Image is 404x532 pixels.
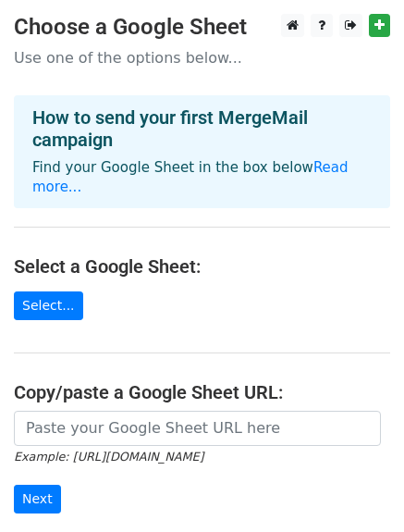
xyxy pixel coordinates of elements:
[32,158,372,197] p: Find your Google Sheet in the box below
[14,411,381,446] input: Paste your Google Sheet URL here
[14,48,390,68] p: Use one of the options below...
[32,159,349,195] a: Read more...
[14,450,203,464] small: Example: [URL][DOMAIN_NAME]
[14,381,390,403] h4: Copy/paste a Google Sheet URL:
[14,255,390,278] h4: Select a Google Sheet:
[14,14,390,41] h3: Choose a Google Sheet
[32,106,372,151] h4: How to send your first MergeMail campaign
[14,485,61,513] input: Next
[14,291,83,320] a: Select...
